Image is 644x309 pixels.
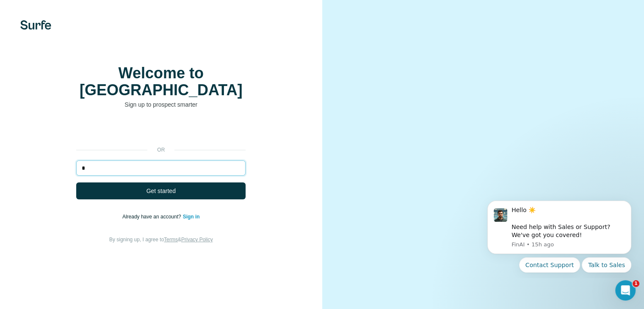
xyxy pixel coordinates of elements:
p: or [147,146,174,154]
span: Get started [146,187,176,195]
button: Get started [76,182,246,199]
a: Terms [164,237,178,243]
p: Sign up to prospect smarter [76,100,246,109]
span: 1 [633,280,639,287]
img: Surfe's logo [20,20,51,30]
iframe: Intercom notifications message [475,193,644,278]
iframe: Sign in with Google Button [72,121,250,140]
span: Already have an account? [122,214,183,220]
a: Sign in [183,214,200,220]
h1: Welcome to [GEOGRAPHIC_DATA] [76,65,246,99]
iframe: Intercom live chat [615,280,636,301]
span: By signing up, I agree to & [109,237,213,243]
a: Privacy Policy [181,237,213,243]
